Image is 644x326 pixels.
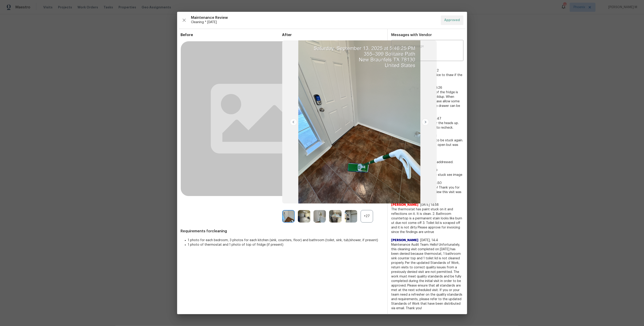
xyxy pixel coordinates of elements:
span: Maintenance Audit Team: Hello! Unfortunately, this cleaning visit completed on [DATE] has been de... [391,243,463,311]
li: 1 photo for each bedroom, 3 photos for each kitchen (sink, counters, floor) and bathroom (toilet,... [188,238,384,243]
div: +27 [361,210,373,223]
span: Cleaning * [DATE] [191,20,437,25]
span: Requirements for cleaning [181,229,384,233]
span: [PERSON_NAME] [391,238,419,243]
span: The thermostat has paint stuck on it and reflections on it. It is clean. 2. Bathroom countertop i... [391,207,463,234]
span: Before [181,33,282,37]
span: After [282,33,384,37]
li: 1 photo of thermostat and 1 photo of top of fridge (if present) [188,243,384,247]
span: [PERSON_NAME] [391,203,419,207]
img: left-chevron-button-url [290,118,297,126]
img: right-chevron-button-url [422,118,429,126]
span: [DATE] 14:58 [420,203,439,206]
span: Maintenance Review [191,15,437,20]
span: Messages with Vendor [391,33,432,37]
span: [DATE], 14:4 [420,239,438,242]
